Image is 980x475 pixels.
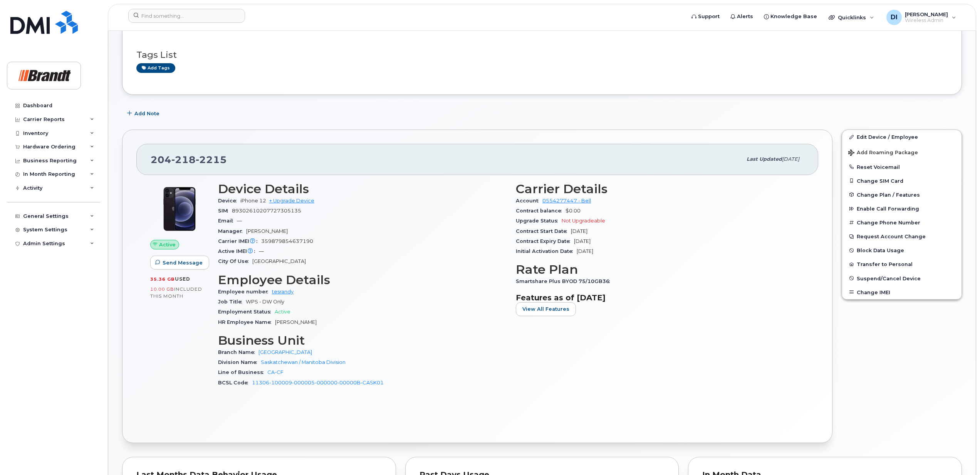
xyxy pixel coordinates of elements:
[516,182,804,196] h3: Carrier Details
[196,154,227,165] span: 2215
[758,9,822,24] a: Knowledge Base
[218,319,275,325] span: HR Employee Name
[150,286,202,299] span: included this month
[842,271,962,285] button: Suspend/Cancel Device
[522,305,569,313] span: View All Features
[252,380,384,386] a: 11306-100009-000005-000000-00000B-CASK01
[218,309,275,315] span: Employment Status
[150,286,174,292] span: 10.00 GB
[269,198,314,204] a: + Upgrade Device
[218,218,237,224] span: Email
[516,238,574,244] span: Contract Expiry Date
[267,369,284,375] a: CA-CF
[163,259,203,266] span: Send Message
[246,299,284,305] span: WPS - DW Only
[134,110,159,117] span: Add Note
[136,63,175,73] a: Add tags
[218,299,246,305] span: Job Title
[218,334,507,347] h3: Business Unit
[218,369,267,375] span: Line of Business
[261,238,313,244] span: 359879854637190
[770,13,817,20] span: Knowledge Base
[516,248,577,254] span: Initial Activation Date
[516,228,571,234] span: Contract Start Date
[566,208,581,214] span: $0.00
[275,319,317,325] span: [PERSON_NAME]
[842,216,962,229] button: Change Phone Number
[842,188,962,202] button: Change Plan / Features
[842,243,962,257] button: Block Data Usage
[218,258,252,264] span: City Of Use
[516,278,614,284] span: Smartshare Plus BYOD 75/10GB36
[577,248,593,254] span: [DATE]
[259,248,264,254] span: —
[232,208,301,214] span: 89302610207727305135
[516,263,804,276] h3: Rate Plan
[516,302,576,316] button: View All Features
[905,17,948,24] span: Wireless Admin
[246,228,288,234] span: [PERSON_NAME]
[272,289,294,295] a: tesrandy
[857,275,921,281] span: Suspend/Cancel Device
[881,10,962,25] div: Dallas Isaac
[240,198,266,204] span: iPhone 12
[261,359,346,365] a: Saskatchewan / Manitoba Division
[842,160,962,174] button: Reset Voicemail
[516,293,804,302] h3: Features as of [DATE]
[218,238,261,244] span: Carrier IMEI
[218,273,507,287] h3: Employee Details
[686,9,725,24] a: Support
[516,208,566,214] span: Contract balance
[747,156,782,162] span: Last updated
[252,258,306,264] span: [GEOGRAPHIC_DATA]
[891,13,898,22] span: DI
[175,276,190,282] span: used
[218,198,240,204] span: Device
[857,206,919,212] span: Enable Call Forwarding
[782,156,799,162] span: [DATE]
[150,256,209,270] button: Send Message
[237,218,242,224] span: —
[159,241,176,248] span: Active
[122,106,166,120] button: Add Note
[258,349,312,355] a: [GEOGRAPHIC_DATA]
[857,192,920,197] span: Change Plan / Features
[218,380,252,386] span: BCSL Code
[905,11,948,17] span: [PERSON_NAME]
[842,257,962,271] button: Transfer to Personal
[838,14,866,20] span: Quicklinks
[562,218,605,224] span: Not Upgradeable
[737,13,753,20] span: Alerts
[156,186,203,232] img: iPhone_12.jpg
[171,154,196,165] span: 218
[842,130,962,144] a: Edit Device / Employee
[725,9,758,24] a: Alerts
[842,285,962,299] button: Change IMEI
[571,228,587,234] span: [DATE]
[516,198,542,204] span: Account
[698,13,720,20] span: Support
[136,50,948,60] h3: Tags List
[218,349,258,355] span: Branch Name
[150,276,175,282] span: 35.36 GB
[218,359,261,365] span: Division Name
[218,248,259,254] span: Active IMEI
[128,9,245,23] input: Find something...
[218,182,507,196] h3: Device Details
[218,228,246,234] span: Manager
[275,309,290,315] span: Active
[151,154,227,165] span: 204
[218,208,232,214] span: SIM
[574,238,591,244] span: [DATE]
[218,289,272,295] span: Employee number
[516,218,562,224] span: Upgrade Status
[848,150,918,157] span: Add Roaming Package
[842,174,962,188] button: Change SIM Card
[823,10,879,25] div: Quicklinks
[842,202,962,216] button: Enable Call Forwarding
[842,144,962,160] button: Add Roaming Package
[542,198,591,204] a: 0554277447 - Bell
[842,229,962,243] button: Request Account Change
